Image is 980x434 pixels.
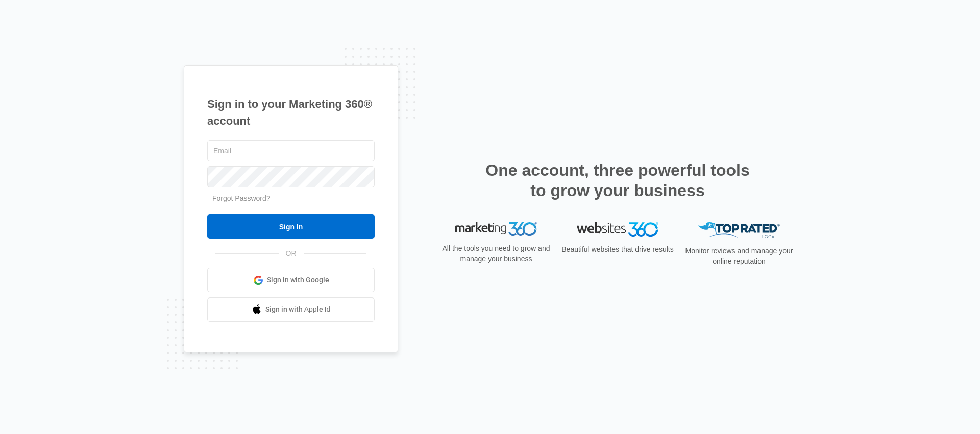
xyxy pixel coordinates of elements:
[207,96,375,129] h1: Sign in to your Marketing 360® account
[267,275,329,285] span: Sign in with Google
[265,304,331,315] span: Sign in with Apple Id
[698,222,780,239] img: Top Rated Local
[560,244,675,255] p: Beautiful websites that drive results
[482,160,753,201] h2: One account, three powerful tools to grow your business
[207,140,375,161] input: Email
[212,194,271,202] a: Forgot Password?
[279,248,304,259] span: OR
[577,222,658,237] img: Websites 360
[682,246,796,267] p: Monitor reviews and manage your online reputation
[207,268,375,292] a: Sign in with Google
[439,243,553,264] p: All the tools you need to grow and manage your business
[207,214,375,239] input: Sign In
[455,222,537,236] img: Marketing 360
[207,297,375,322] a: Sign in with Apple Id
